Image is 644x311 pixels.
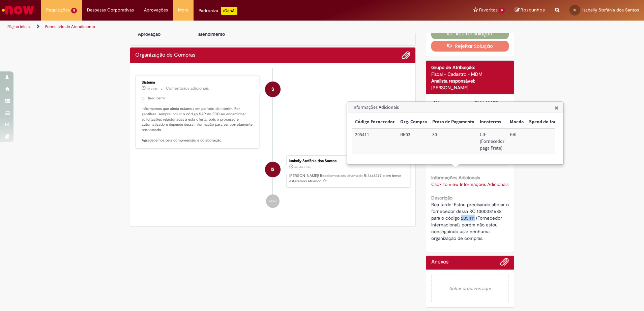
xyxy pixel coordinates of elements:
button: Adicionar anexos [500,257,509,270]
td: Prazo de Pagamento: 30 [430,128,477,154]
th: Org. Compra [398,116,430,128]
span: Isabelly Stefânia dos Santos [582,7,639,13]
th: Incoterms [477,116,507,128]
div: Isabelly Stefânia dos Santos [289,159,407,163]
time: 27/08/2025 10:27:36 [147,87,157,91]
span: 4h atrás [147,87,157,91]
b: Informações Adicionais [431,175,480,181]
div: Fiscal - Cadastro - MDM [431,71,509,77]
th: Spend do fornecedor (USD) [526,116,589,128]
td: Moeda: BRL [507,128,526,154]
p: Oi, tudo bem? Informamos que ainda estamos em período de Interim. Por gentileza, sempre incluir o... [142,96,254,143]
h3: Informações Adicionais [348,102,563,113]
div: Sistema [142,81,254,85]
span: Rascunhos [521,7,545,13]
span: Boa tarde! Estou precisando alterar o fornecedor dessa RC 1000381688 para o código 205411 (Fornec... [431,201,510,241]
a: Rascunhos [515,7,545,13]
small: Comentários adicionais [166,86,209,91]
div: [PERSON_NAME] [431,84,509,91]
span: 5 [71,8,77,13]
span: × [555,103,558,112]
button: Close [555,104,558,111]
dt: Número [429,99,470,106]
span: Aprovações [144,7,168,13]
ul: Histórico de tíquete [135,68,410,215]
ul: Trilhas de página [5,21,424,33]
div: System [265,82,281,97]
span: 9 [499,8,505,13]
b: Descrição [431,195,452,201]
img: ServiceNow [1,3,35,17]
span: More [178,7,188,13]
td: Org. Compra: BR03 [398,128,430,154]
span: S [271,81,274,97]
div: Grupo de Atribuição: [431,64,509,71]
div: Analista responsável: [431,77,509,84]
th: Prazo de Pagamento [430,116,477,128]
div: R13448377 [475,99,506,106]
button: Aceitar solução [431,28,509,39]
em: Soltar arquivos aqui [431,275,509,302]
li: Isabelly Stefânia dos Santos [135,155,410,188]
button: Rejeitar Solução [431,41,509,52]
span: IS [574,8,576,12]
span: Requisições [46,7,70,13]
a: Click to view Informações Adicionais [431,181,508,187]
p: +GenAi [221,7,237,15]
h2: Anexos [431,259,448,265]
th: Código Fornecedor [352,116,398,128]
time: 26/08/2025 13:39:25 [294,165,311,169]
span: Despesas Corporativas [87,7,134,13]
th: Moeda [507,116,526,128]
span: Favoritos [479,7,498,13]
h2: Organização de Compras Histórico de tíquete [135,52,195,58]
a: Formulário de Atendimento [45,24,95,29]
td: Spend do fornecedor (USD): [526,128,589,154]
span: IS [271,161,274,178]
span: um dia atrás [294,165,311,169]
div: Informações Adicionais [347,101,564,165]
button: Adicionar anexos [402,51,410,60]
p: [PERSON_NAME]! Recebemos seu chamado R13448377 e em breve estaremos atuando. [289,173,407,184]
div: Padroniza [199,7,237,15]
div: Isabelly Stefânia dos Santos [265,162,281,177]
a: Página inicial [7,24,31,29]
td: Incoterms: CIF (Fornecedor paga Frete) [477,128,507,154]
td: Código Fornecedor: 205411 [352,128,398,154]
